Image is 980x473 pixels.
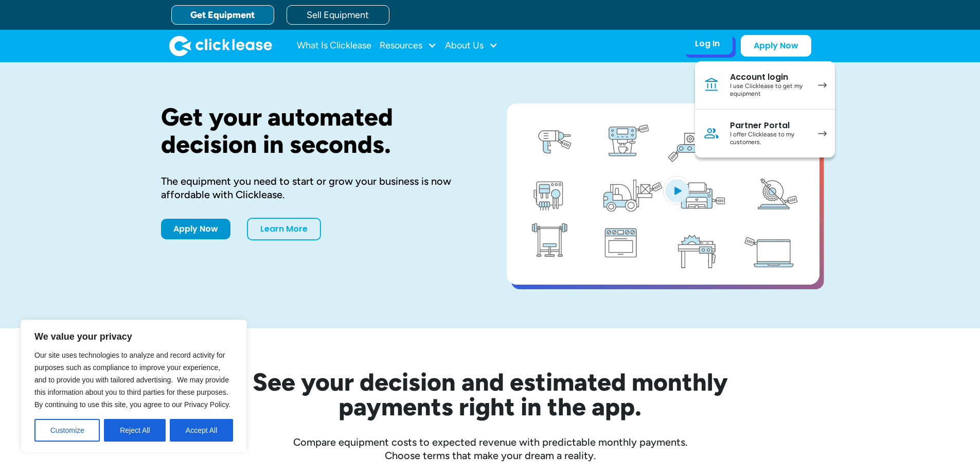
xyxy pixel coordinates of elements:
[161,174,474,201] div: The equipment you need to start or grow your business is now affordable with Clicklease.
[380,36,437,56] div: Resources
[34,419,100,442] button: Customize
[161,219,230,239] a: Apply Now
[169,36,272,56] a: home
[34,351,230,409] span: Our site uses technologies to analyze and record activity for purposes such as compliance to impr...
[247,218,321,240] a: Learn More
[818,131,827,136] img: arrow
[170,419,233,442] button: Accept All
[818,82,827,88] img: arrow
[730,82,808,98] div: I use Clicklease to get my equipment
[104,419,166,442] button: Reject All
[287,5,389,25] a: Sell Equipment
[171,5,274,25] a: Get Equipment
[169,36,272,56] img: Clicklease logo
[730,72,808,82] div: Account login
[663,176,691,205] img: Blue play button logo on a light blue circular background
[695,61,835,110] a: Account loginI use Clicklease to get my equipment
[695,39,720,49] div: Log In
[730,120,808,131] div: Partner Portal
[202,370,778,419] h2: See your decision and estimated monthly payments right in the app.
[741,35,811,57] a: Apply Now
[703,125,720,142] img: Person icon
[21,320,247,452] div: We value your privacy
[507,103,819,285] a: open lightbox
[34,330,233,343] p: We value your privacy
[703,77,720,93] img: Bank icon
[445,36,498,56] div: About Us
[161,435,819,462] div: Compare equipment costs to expected revenue with predictable monthly payments. Choose terms that ...
[695,61,835,157] nav: Log In
[161,103,474,158] h1: Get your automated decision in seconds.
[695,110,835,157] a: Partner PortalI offer Clicklease to my customers.
[730,131,808,147] div: I offer Clicklease to my customers.
[297,36,371,56] a: What Is Clicklease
